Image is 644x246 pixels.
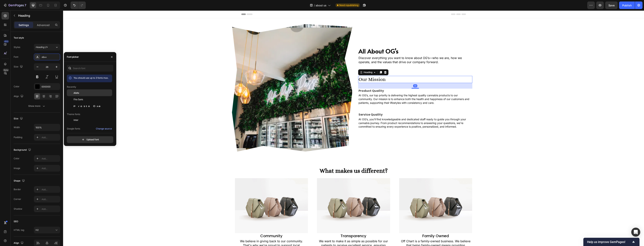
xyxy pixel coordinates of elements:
[14,94,24,99] div: Align
[254,223,327,228] h2: Transparency
[14,188,21,191] div: Border
[42,85,59,88] div: 000000
[42,198,59,201] div: Add...
[295,45,409,54] p: Discover everything you want to know about OG’s—who we are, how we operate, and the values that d...
[169,14,289,141] img: gempages_585919679323702045-11fa1323-7077-4fb9-a5bd-230434456244.webp
[254,168,327,223] img: image_demo.jpg
[300,60,310,64] div: Heading
[74,118,78,122] span: Inter
[14,220,18,223] div: SEO
[36,46,48,49] span: Heading 2*
[14,197,21,201] div: Corner
[619,1,635,9] button: Publish
[14,46,20,49] div: Styles
[587,240,636,244] button: Show survey - Help us improve GemPages!
[42,55,59,59] div: Alice
[14,178,26,183] div: Shape
[14,136,22,139] div: Padding
[67,85,76,89] p: Recently
[14,116,24,121] div: Size
[295,36,409,45] h2: All About OG’s
[96,126,112,131] button: Change source
[605,1,618,9] button: Save
[67,136,113,143] button: Upload font
[14,126,20,129] div: Width
[36,229,39,231] span: H2
[336,223,409,228] h2: Family Owned
[96,127,112,130] div: Change source
[14,85,19,88] div: Color
[14,147,32,153] div: Background
[74,76,109,79] span: You should use up to 3 fonts max.
[67,113,80,116] p: Theme fonts
[14,157,19,160] div: Color
[42,136,59,139] div: Add...
[42,167,59,170] div: Add...
[295,83,409,94] p: At OG’s, our top priority is delivering the highest quality cannabis products to our community. O...
[25,3,26,7] p: 7
[67,55,79,59] div: Font picker
[34,227,60,233] button: H2
[336,229,409,241] p: Off Chart is a family-owned business. We believe that being family-owned means providing exceptio...
[339,4,358,7] span: Need republishing
[34,124,60,131] input: Auto
[172,229,245,241] p: We believe in giving back to our community. That's why we're proud to support local organizations...
[3,69,9,72] div: Beta
[1,1,28,9] button: 7
[172,168,245,223] img: image_demo.jpg
[14,36,24,40] div: Text style
[295,78,409,83] h2: Product Quality
[14,64,24,69] div: Size
[14,228,24,232] div: HTML tag
[336,168,409,223] img: image_demo.jpg
[14,167,20,170] div: Image
[67,127,80,130] p: Google fonts
[254,229,327,241] p: We want to make it as simple as possible for our patients to receive excellent service, ensuring ...
[42,157,59,160] div: Add...
[37,23,50,27] p: Advanced
[71,1,86,9] div: Undo/Redo
[74,105,102,108] span: Prosto One
[4,40,9,43] div: 450
[622,3,632,7] div: Publish
[14,207,22,211] div: Shadow
[14,55,18,59] div: Font
[316,3,326,7] span: about us
[14,103,60,109] button: Show more
[28,104,46,108] div: Show more
[295,107,409,118] p: At OG’s, you’ll find knowledgeable and dedicated staff ready to guide you through your cannabis j...
[314,3,315,7] span: /
[81,138,99,141] div: Upload font
[172,223,245,228] h2: Community
[18,13,59,18] p: Heading
[34,44,60,51] button: Heading 2*
[63,10,644,246] iframe: Design area
[42,207,59,211] div: Add...
[587,240,631,244] span: Help us improve GemPages!
[295,65,409,73] h2: Our Mission
[42,188,59,191] div: Add...
[19,23,29,27] p: Settings
[295,102,409,107] h2: Service Quality
[608,4,615,7] span: Save
[74,91,79,94] span: Alata
[74,98,83,101] span: Fira Sans
[67,65,113,72] input: Search font
[631,228,640,237] div: Open Intercom Messenger
[14,241,24,246] div: Align
[350,74,354,77] div: 30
